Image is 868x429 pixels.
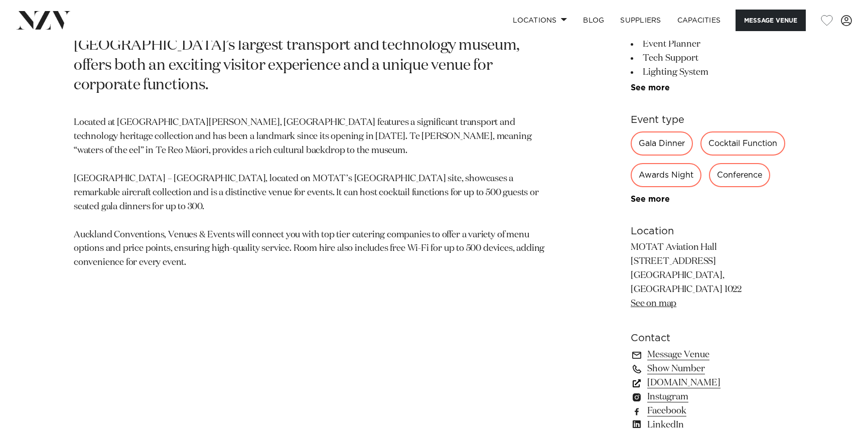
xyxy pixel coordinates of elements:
[631,348,794,362] a: Message Venue
[631,362,794,376] a: Show Number
[631,112,794,127] h6: Event type
[631,404,794,418] a: Facebook
[631,376,794,390] a: [DOMAIN_NAME]
[631,51,794,65] li: Tech Support
[612,10,669,31] a: SUPPLIERS
[631,241,794,311] p: MOTAT Aviation Hall [STREET_ADDRESS] [GEOGRAPHIC_DATA], [GEOGRAPHIC_DATA] 1022
[631,163,701,187] div: Awards Night
[631,131,693,156] div: Gala Dinner
[74,16,559,96] p: The Museum of Transport and Technology (MOTAT), [GEOGRAPHIC_DATA]’s largest transport and technol...
[631,390,794,404] a: Instagram
[74,116,559,270] p: Located at [GEOGRAPHIC_DATA][PERSON_NAME], [GEOGRAPHIC_DATA] features a significant transport and...
[709,163,770,187] div: Conference
[16,11,71,29] img: nzv-logo.png
[631,331,794,346] h6: Contact
[631,65,794,79] li: Lighting System
[631,37,794,51] li: Event Planner
[631,299,676,308] a: See on map
[669,10,729,31] a: Capacities
[575,10,612,31] a: BLOG
[505,10,575,31] a: Locations
[631,224,794,239] h6: Location
[700,131,785,156] div: Cocktail Function
[736,10,806,31] button: Message Venue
